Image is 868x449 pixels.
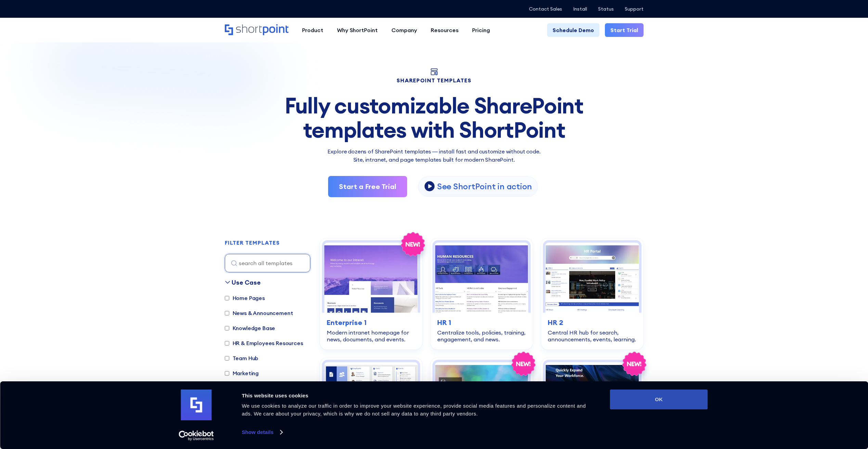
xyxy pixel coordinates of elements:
img: HR 2 - HR Intranet Portal: Central HR hub for search, announcements, events, learning. [545,243,639,313]
img: HR 1 – Human Resources Template: Centralize tools, policies, training, engagement, and news. [435,243,528,313]
img: HR 4 – SharePoint HR Intranet Template: Streamline news, policies, training, events, and workflow... [435,362,528,432]
a: Resources [424,23,465,37]
input: News & Announcement [225,311,229,315]
p: Explore dozens of SharePoint templates — install fast and customize without code. Site, intranet,... [225,147,644,164]
a: Support [625,6,644,12]
a: Pricing [465,23,497,37]
a: Install [573,6,587,12]
input: HR & Employees Resources [225,341,229,345]
a: Enterprise 1 – SharePoint Homepage Design: Modern intranet homepage for news, documents, and even... [320,238,422,350]
img: HR 5 – Human Resource Template: Modern hub for people, policies, events, and tools. [545,362,639,432]
div: Resources [431,26,458,34]
label: HR & Employees Resources [225,339,303,347]
h3: HR 2 [548,317,636,328]
div: This website uses cookies [242,392,595,400]
input: Knowledge Base [225,326,229,330]
input: Marketing [225,371,229,376]
h1: SHAREPOINT TEMPLATES [225,78,644,83]
h2: FILTER TEMPLATES [225,240,280,246]
div: Product [302,26,323,34]
a: HR 2 - HR Intranet Portal: Central HR hub for search, announcements, events, learning.HR 2Central... [541,238,643,350]
div: Central HR hub for search, announcements, events, learning. [548,329,636,343]
h3: Enterprise 1 [327,317,415,328]
label: Team Hub [225,354,259,362]
div: Company [391,26,417,34]
img: HR 3 – HR Intranet Template: All‑in‑one space for news, events, and documents. [324,362,418,432]
div: Why ShortPoint [337,26,378,34]
a: Usercentrics Cookiebot - opens in a new window [166,431,226,441]
a: HR 1 – Human Resources Template: Centralize tools, policies, training, engagement, and news.HR 1C... [430,238,533,350]
label: Knowledge Base [225,324,275,332]
h3: HR 1 [437,317,526,328]
input: Team Hub [225,356,229,360]
a: Company [385,23,424,37]
p: See ShortPoint in action [437,181,532,192]
a: open lightbox [418,176,538,197]
a: Why ShortPoint [330,23,385,37]
input: search all templates [225,254,310,272]
span: We use cookies to analyze our traffic in order to improve your website experience, provide social... [242,403,586,417]
input: Home Pages [225,296,229,300]
a: Show details [242,427,282,437]
label: News & Announcement [225,309,293,317]
a: Schedule Demo [547,23,599,37]
a: Home [225,24,288,36]
div: Use Case [232,278,261,287]
label: Home Pages [225,294,265,302]
div: Centralize tools, policies, training, engagement, and news. [437,329,526,343]
a: Start a Free Trial [328,176,407,197]
a: Start Trial [605,23,644,37]
div: Modern intranet homepage for news, documents, and events. [327,329,415,343]
img: Enterprise 1 – SharePoint Homepage Design: Modern intranet homepage for news, documents, and events. [324,243,418,313]
a: Product [295,23,330,37]
a: Contact Sales [529,6,562,12]
label: Marketing [225,369,259,377]
img: logo [181,390,212,420]
a: Status [598,6,614,12]
div: Pricing [472,26,490,34]
div: Fully customizable SharePoint templates with ShortPoint [225,94,644,142]
button: OK [610,390,708,409]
